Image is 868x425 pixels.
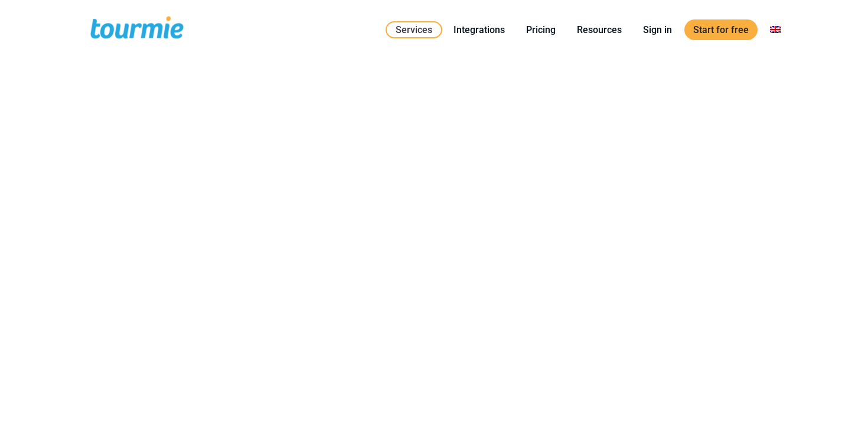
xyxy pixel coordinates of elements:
[517,22,564,37] a: Pricing
[684,19,758,40] a: Start for free
[634,22,681,37] a: Sign in
[445,22,514,37] a: Integrations
[386,21,442,38] a: Services
[568,22,631,37] a: Resources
